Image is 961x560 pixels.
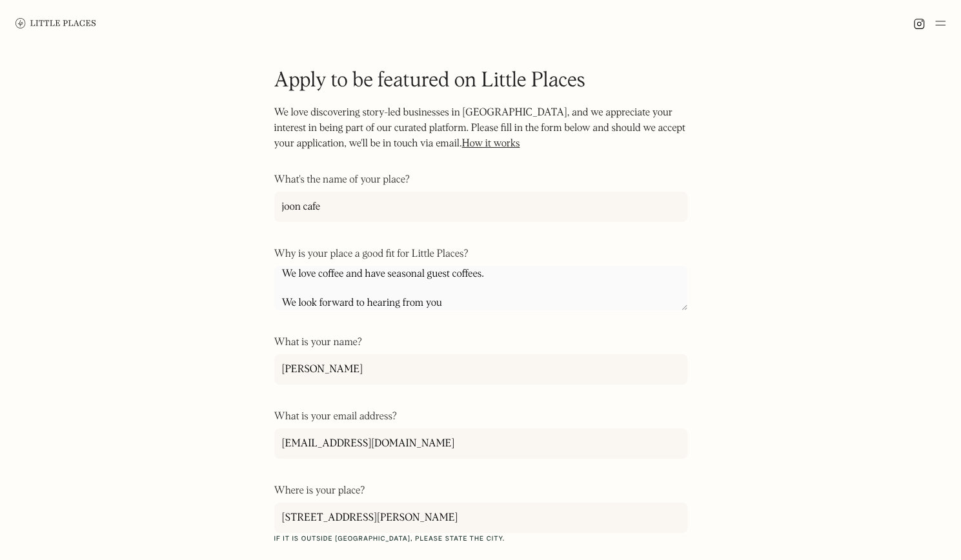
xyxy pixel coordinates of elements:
label: Why is your place a good fit for Little Places? [274,248,687,261]
input: Enter place name [274,192,687,222]
label: What is your email address? [274,410,687,423]
input: Your name [274,354,687,385]
a: How it works [461,139,520,149]
h1: Apply to be featured on Little Places [274,67,687,95]
label: Where is your place? [274,485,687,497]
label: What is your name? [274,336,687,349]
input: Your email [274,428,687,459]
label: What's the name of your place? [274,174,687,186]
p: We love discovering story-led businesses in [GEOGRAPHIC_DATA], and we appreciate your interest in... [274,105,687,167]
label: If it is outside [GEOGRAPHIC_DATA], please state the city. [274,533,687,546]
input: Enter address [274,503,687,533]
